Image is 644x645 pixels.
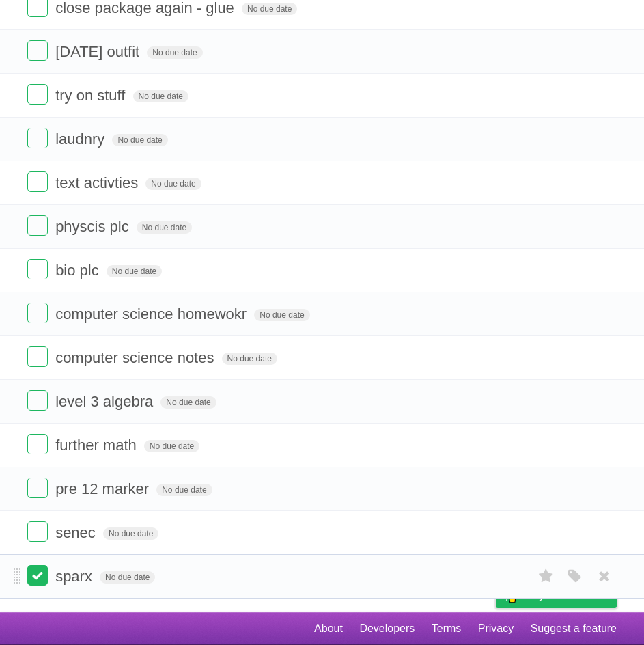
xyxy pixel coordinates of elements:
[55,568,96,585] span: sparx
[55,262,102,279] span: bio plc
[55,393,156,410] span: level 3 algebra
[55,524,99,541] span: senec
[27,390,48,411] label: Done
[478,616,514,642] a: Privacy
[55,43,143,60] span: [DATE] outfit
[55,437,140,454] span: further math
[27,303,48,323] label: Done
[27,171,48,192] label: Done
[145,178,201,190] span: No due date
[27,346,48,367] label: Done
[27,565,48,586] label: Done
[531,616,617,642] a: Suggest a feature
[27,478,48,498] label: Done
[27,40,48,61] label: Done
[55,349,217,366] span: computer science notes
[133,90,188,102] span: No due date
[533,565,559,588] label: Star task
[144,440,199,452] span: No due date
[27,521,48,542] label: Done
[55,305,250,322] span: computer science homewokr
[27,84,48,105] label: Done
[100,571,155,584] span: No due date
[55,87,128,104] span: try on stuff
[359,616,415,642] a: Developers
[156,484,212,496] span: No due date
[432,616,462,642] a: Terms
[112,134,167,146] span: No due date
[147,46,202,59] span: No due date
[27,128,48,148] label: Done
[27,434,48,454] label: Done
[222,353,277,365] span: No due date
[242,3,297,15] span: No due date
[55,480,152,497] span: pre 12 marker
[314,616,343,642] a: About
[55,131,108,148] span: laudnry
[160,396,216,409] span: No due date
[103,527,158,540] span: No due date
[55,174,141,191] span: text activties
[27,215,48,236] label: Done
[107,265,162,277] span: No due date
[137,221,192,234] span: No due date
[524,584,610,607] span: Buy me a coffee
[254,309,309,321] span: No due date
[55,218,132,235] span: physcis plc
[27,259,48,279] label: Done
